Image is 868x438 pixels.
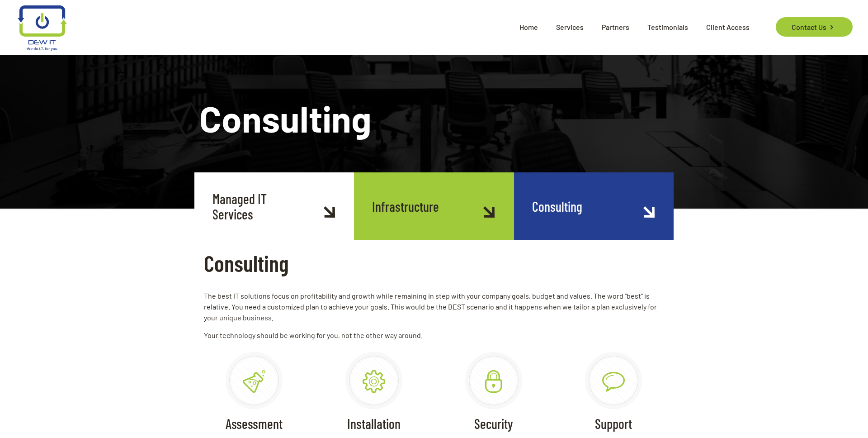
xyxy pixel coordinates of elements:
span: Home [510,14,547,41]
h4: Assessment [199,416,310,431]
p: Your technology should be working for you, not the other way around. [204,330,664,341]
h4: Support [559,416,669,431]
span: Client Access [697,14,759,41]
p: The best IT solutions focus on profitability and growth while remaining in step with your company... [204,290,664,323]
a: Managed ITServices [194,172,354,240]
a: Consulting [514,172,674,240]
span: Services [547,14,593,41]
span: Partners [593,14,638,41]
h2: Consulting [204,249,664,276]
h4: Installation [319,416,429,431]
span: Testimonials [638,14,697,41]
a: Contact Us [776,17,852,37]
h1: Consulting [199,100,669,136]
img: logo [18,5,67,51]
a: Infrastructure [354,172,514,240]
h4: Security [439,416,549,431]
